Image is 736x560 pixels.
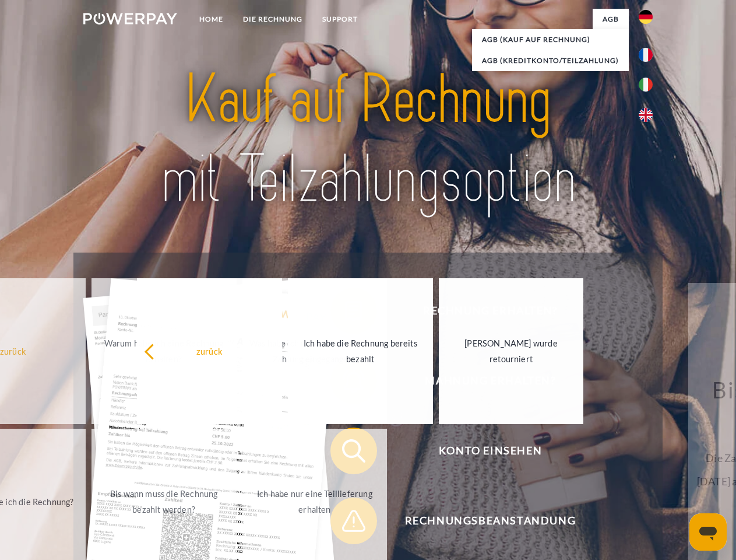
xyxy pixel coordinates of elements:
[639,108,653,122] img: en
[233,9,312,30] a: DIE RECHNUNG
[83,13,177,24] img: logo-powerpay-white.svg
[144,343,275,359] div: zurück
[689,513,727,551] iframe: Schaltfläche zum Öffnen des Messaging-Fensters
[312,9,368,30] a: SUPPORT
[330,428,633,474] button: Konto einsehen
[472,29,629,50] a: AGB (Kauf auf Rechnung)
[639,78,653,92] img: it
[98,335,230,367] div: Warum habe ich eine Rechnung erhalten?
[639,10,653,24] img: de
[249,486,381,517] div: Ich habe nur eine Teillieferung erhalten
[330,498,633,544] button: Rechnungsbeanstandung
[189,9,233,30] a: Home
[347,428,633,474] span: Konto einsehen
[593,9,629,30] a: agb
[639,48,653,62] img: fr
[347,498,633,544] span: Rechnungsbeanstandung
[98,486,230,517] div: Bis wann muss die Rechnung bezahlt werden?
[472,50,629,71] a: AGB (Kreditkonto/Teilzahlung)
[446,335,577,367] div: [PERSON_NAME] wurde retourniert
[111,56,625,223] img: title-powerpay_de.svg
[295,335,426,367] div: Ich habe die Rechnung bereits bezahlt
